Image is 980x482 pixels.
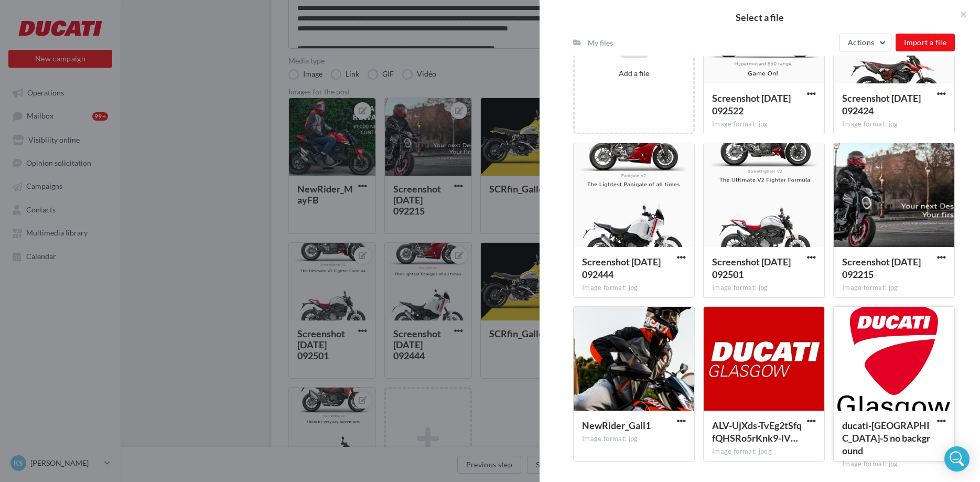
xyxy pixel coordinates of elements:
div: Image format: jpg [842,120,946,129]
span: Screenshot 2025-08-30 092501 [712,256,791,280]
div: Image format: jpg [582,283,686,293]
span: ALV-UjXds-TvEg2tSfqfQHSRo5rKnk9-lV0J42LBxiROEs98VLTTnmzG [712,420,802,444]
button: Import a file [896,34,955,51]
div: Image format: jpg [842,459,946,469]
button: Actions [839,34,891,51]
span: Screenshot 2025-08-30 092215 [842,256,921,280]
div: Image format: jpeg [712,447,816,456]
span: Screenshot 2025-08-30 092444 [582,256,661,280]
div: Image format: jpg [712,120,816,129]
div: Open Intercom Messenger [944,446,970,472]
span: ducati-glasgow-5 no background [842,420,930,456]
div: Add a file [579,68,689,79]
span: Actions [848,38,874,47]
span: Import a file [904,38,946,47]
div: Image format: jpg [712,283,816,293]
span: NewRider_Gall1 [582,420,651,431]
span: Screenshot 2025-08-30 092522 [712,92,791,116]
span: Screenshot 2025-08-30 092424 [842,92,921,116]
div: My files [588,38,613,48]
div: Image format: jpg [582,434,686,444]
div: Image format: jpg [842,283,946,293]
h2: Select a file [556,13,963,22]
